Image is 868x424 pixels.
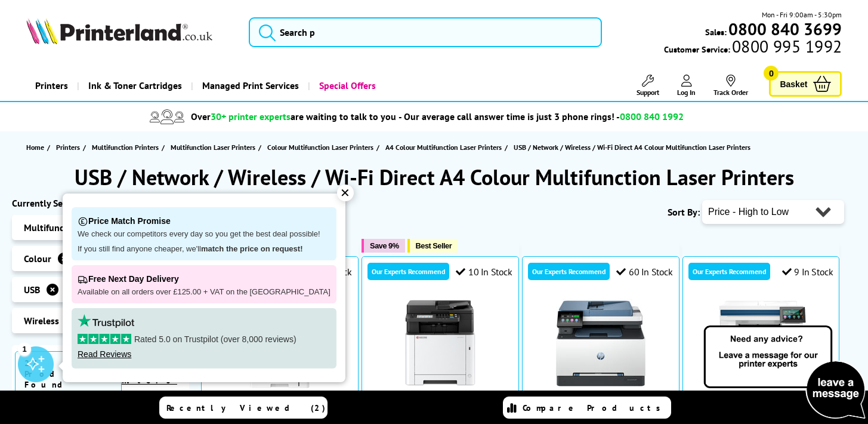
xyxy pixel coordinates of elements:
span: Sort By: [668,206,700,218]
img: stars-5.svg [78,334,131,344]
b: 0800 840 3699 [728,18,842,40]
a: HP Color LaserJet Pro MFP 3302fdw [556,379,645,391]
span: Best Seller [416,241,452,250]
img: Kyocera ECOSYS MA2600cwfx [396,299,485,388]
a: Multifunction Laser Printers [171,141,258,153]
p: Price Match Promise [78,213,330,229]
a: Compare Products [503,397,671,419]
span: Ink & Toner Cartridges [88,70,182,101]
p: Rated 5.0 on Trustpilot (over 8,000 reviews) [78,334,330,345]
a: Multifunction Printers [92,141,162,153]
a: Kyocera ECOSYS MA2600cwfx [396,379,485,391]
a: Basket 0 [769,71,842,97]
img: Open Live Chat window [701,324,868,422]
span: Save 9% [370,241,399,250]
span: 0800 840 1992 [620,110,684,122]
h1: USB / Network / Wireless / Wi-Fi Direct A4 Colour Multifunction Laser Printers [12,163,856,191]
a: Special Offers [308,70,385,101]
p: Free Next Day Delivery [78,271,330,287]
a: Log In [677,75,696,97]
p: We check our competitors every day so you get the best deal possible! [78,229,330,239]
div: Our Experts Recommend [688,263,770,280]
img: Printerland Logo [26,18,212,44]
div: 2 In Stock [301,266,352,278]
a: Track Order [713,75,748,97]
a: Canon i-SENSYS MF842Cdw [235,379,325,391]
div: Our Experts Recommend [528,263,610,280]
span: Sales: [705,26,727,38]
a: Printers [26,70,77,101]
span: Printers [56,141,80,153]
span: 27 Products Found [15,351,122,397]
a: Ink & Toner Cartridges [77,70,191,101]
span: Log In [677,88,696,97]
span: Customer Service: [664,41,842,55]
button: Best Seller [407,239,458,253]
div: Currently Selected [12,197,189,209]
p: Available on all orders over £125.00 + VAT on the [GEOGRAPHIC_DATA] [78,287,330,297]
div: 10 In Stock [456,266,512,278]
span: Multifunction Printers [92,141,159,153]
span: Colour [24,253,51,265]
a: Support [637,75,659,97]
a: 0800 840 3699 [727,23,842,35]
a: Colour Multifunction Laser Printers [267,141,376,153]
a: Printerland Logo [26,18,234,47]
span: 0 [764,66,779,81]
button: Save 9% [362,239,404,253]
span: Recently Viewed (2) [166,403,326,413]
a: Read Reviews [78,349,131,359]
div: 9 In Stock [782,266,833,278]
span: Mon - Fri 9:00am - 5:30pm [762,9,842,20]
input: Search p [249,17,602,47]
div: ✕ [337,185,354,201]
span: Multifunction Laser Printers [171,141,255,153]
span: - Our average call answer time is just 3 phone rings! - [399,110,684,122]
span: USB / Network / Wireless / Wi-Fi Direct A4 Colour Multifunction Laser Printers [514,143,750,152]
img: HP Color LaserJet Pro MFP 3302fdw [556,299,645,388]
span: A4 Colour Multifunction Laser Printers [385,141,502,153]
img: trustpilot rating [78,314,134,328]
img: HP Color LaserJet Pro MFP 4302fdw [716,299,806,388]
a: Home [26,141,47,153]
span: Wireless [24,315,59,327]
a: Managed Print Services [191,70,308,101]
strong: match the price on request! [201,244,302,253]
p: If you still find anyone cheaper, we'll [78,244,330,254]
span: 0800 995 1992 [730,41,842,52]
span: Colour Multifunction Laser Printers [267,141,373,153]
div: Our Experts Recommend [367,263,449,280]
span: Support [637,88,659,97]
span: Multifunction [24,222,81,233]
span: Over are waiting to talk to you [191,110,396,122]
span: 30+ printer experts [211,110,291,122]
span: Basket [780,76,807,92]
a: Printers [56,141,83,153]
span: USB [24,284,40,296]
a: Recently Viewed (2) [159,397,328,419]
div: 1 [18,342,31,355]
a: A4 Colour Multifunction Laser Printers [385,141,505,153]
div: 60 In Stock [616,266,672,278]
span: Compare Products [523,403,667,413]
